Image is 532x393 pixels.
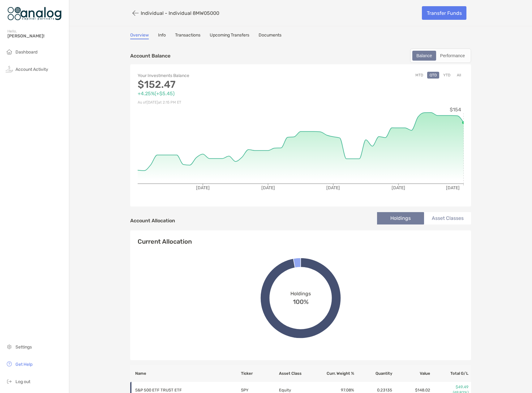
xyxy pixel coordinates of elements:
th: Total G/L [431,365,471,382]
p: Account Balance [130,52,170,60]
tspan: [DATE] [261,185,275,190]
th: Name [130,365,241,382]
div: segmented control [410,49,471,63]
p: +4.25% ( +$5.45 ) [138,90,301,97]
th: Value [393,365,431,382]
button: MTD [413,72,426,79]
p: As of [DATE] at 2:15 PM ET [138,99,301,106]
a: Transactions [175,32,200,39]
span: Account Activity [15,67,48,72]
tspan: [DATE] [196,185,210,190]
a: Transfer Funds [422,6,466,20]
p: $152.47 [138,81,301,88]
button: All [454,72,464,79]
span: Settings [15,344,32,350]
a: Overview [130,32,149,39]
tspan: [DATE] [446,185,460,190]
p: Individual - Individual 8MW05000 [141,10,219,16]
span: [PERSON_NAME]! [7,33,65,39]
img: settings icon [6,343,13,350]
h4: Account Allocation [130,218,175,224]
img: activity icon [6,65,13,73]
tspan: [DATE] [326,185,340,190]
p: $49.49 [431,384,469,390]
tspan: $154 [450,107,461,113]
th: Quantity [354,365,393,382]
img: logout icon [6,378,13,385]
span: 100% [293,297,309,305]
h4: Current Allocation [138,238,192,245]
li: Holdings [377,212,424,224]
div: Performance [437,51,468,60]
div: Balance [413,51,435,60]
img: household icon [6,48,13,55]
span: Log out [15,379,30,384]
button: YTD [441,72,453,79]
th: Asset Class [279,365,317,382]
th: Ticker [241,365,279,382]
th: Curr. Weight % [317,365,355,382]
img: get-help icon [6,360,13,368]
span: Dashboard [15,49,37,55]
a: Info [158,32,166,39]
a: Documents [259,32,281,39]
button: QTD [427,72,439,79]
tspan: [DATE] [392,185,405,190]
img: Zoe Logo [7,2,62,25]
p: Your Investments Balance [138,72,301,79]
span: Get Help [15,362,32,367]
span: Holdings [290,291,311,297]
a: Upcoming Transfers [210,32,249,39]
li: Asset Classes [424,212,471,224]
